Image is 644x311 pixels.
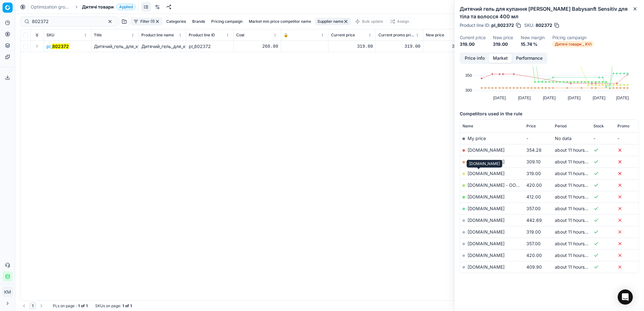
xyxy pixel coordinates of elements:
text: [DATE] [543,95,556,100]
a: [DOMAIN_NAME] [468,171,505,176]
span: Stock [594,124,604,129]
button: Price info [461,54,489,63]
span: 409.90 [526,264,542,270]
span: about 11 hours ago [555,159,594,164]
span: about 11 hours ago [555,217,594,223]
button: КM [3,287,13,297]
div: pl_802372 [189,43,231,50]
span: Дитячі товариApplied [82,4,136,10]
a: [DOMAIN_NAME] [468,159,505,164]
strong: 1 [78,303,80,308]
a: [DOMAIN_NAME] [468,253,505,258]
span: 802372 [536,22,552,28]
a: [DOMAIN_NAME] [468,147,505,153]
button: Brands [190,18,207,25]
span: 357.00 [526,206,541,211]
button: Go to previous page [20,302,28,310]
span: 309.10 [526,159,541,164]
span: 357.00 [526,241,541,246]
button: Go to next page [38,302,45,310]
div: Open Intercom Messenger [618,290,633,305]
span: 🔒 [284,33,288,38]
nav: breadcrumb [31,4,136,10]
strong: of [125,303,129,308]
span: SKU [46,33,54,38]
span: 319.00 [526,229,541,235]
text: [DATE] [593,95,605,100]
span: about 11 hours ago [555,229,594,235]
h5: Competitors used in the rule [460,111,639,117]
text: 350 [465,73,472,78]
div: Дитячий_гель_для_купання_HiPP_Babysanft_Sensitiv_для_тіла_та_волосся_400_мл [141,43,183,50]
span: Title [94,33,102,38]
button: Expand [33,42,41,50]
span: Applied [116,4,136,10]
span: about 11 hours ago [555,206,594,211]
text: 300 [465,88,472,93]
span: about 11 hours ago [555,194,594,199]
td: - [615,132,639,144]
strong: 1 [122,303,124,308]
span: 412.00 [526,194,541,199]
span: about 11 hours ago [555,241,594,246]
div: : [53,303,88,308]
text: [DATE] [518,95,531,100]
dd: 319.00 [493,41,513,47]
dt: New margin [521,35,545,40]
span: Дитячий_гель_для_купання_HiPP_Babysanft_Sensitiv_для_тіла_та_волосся_400_мл [94,44,270,49]
dt: Pricing campaign [552,35,594,40]
button: Expand all [33,31,41,39]
span: 420.00 [526,253,542,258]
span: Price [526,124,536,129]
div: 268.80 [236,43,278,50]
span: Product line name [141,33,174,38]
button: Performance [512,54,547,63]
a: [DOMAIN_NAME] [468,194,505,199]
span: КM [3,287,12,297]
a: Optimization groups [31,4,71,10]
button: Bulk update [352,18,386,25]
dd: 319.00 [460,41,485,47]
span: SKUs on page : [95,303,121,308]
a: [DOMAIN_NAME] [468,241,505,246]
a: [DOMAIN_NAME] [468,206,505,211]
span: 354.28 [526,147,542,153]
span: New price [426,33,444,38]
td: - [524,132,552,144]
text: [DATE] [493,95,506,100]
div: 319.00 [331,43,373,50]
button: Pricing campaign [209,18,245,25]
span: about 11 hours ago [555,171,594,176]
span: 442.69 [526,217,542,223]
a: [DOMAIN_NAME] [468,264,505,270]
div: [DOMAIN_NAME] [467,160,502,168]
span: pl_802372 [491,22,514,28]
span: My price [468,136,486,141]
span: Cost [236,33,244,38]
td: - [591,132,615,144]
button: Filter (1) [131,18,163,25]
span: Дитячі товари [82,4,114,10]
h2: Дитячий гель для купання [PERSON_NAME] Babysanft Sensitiv для тіла та волосся 400 мл [460,5,639,20]
span: about 11 hours ago [555,264,594,270]
span: Product line ID [189,33,215,38]
span: Promo [617,124,629,129]
div: 319.00 [426,43,468,50]
span: Дитячі товари _ KVI [552,41,594,47]
mark: 802372 [52,44,69,49]
span: Period [555,124,567,129]
span: about 11 hours ago [555,182,594,188]
strong: 1 [86,303,88,308]
span: Current price [331,33,355,38]
span: 420.00 [526,182,542,188]
span: Current promo price [378,33,414,38]
button: Assign [387,18,412,25]
button: Market [489,54,512,63]
nav: pagination [20,302,45,310]
button: 1 [29,302,36,310]
strong: of [81,303,85,308]
dt: Current price [460,35,485,40]
td: No data [552,132,591,144]
button: Categories [164,18,188,25]
span: Name [463,124,473,129]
